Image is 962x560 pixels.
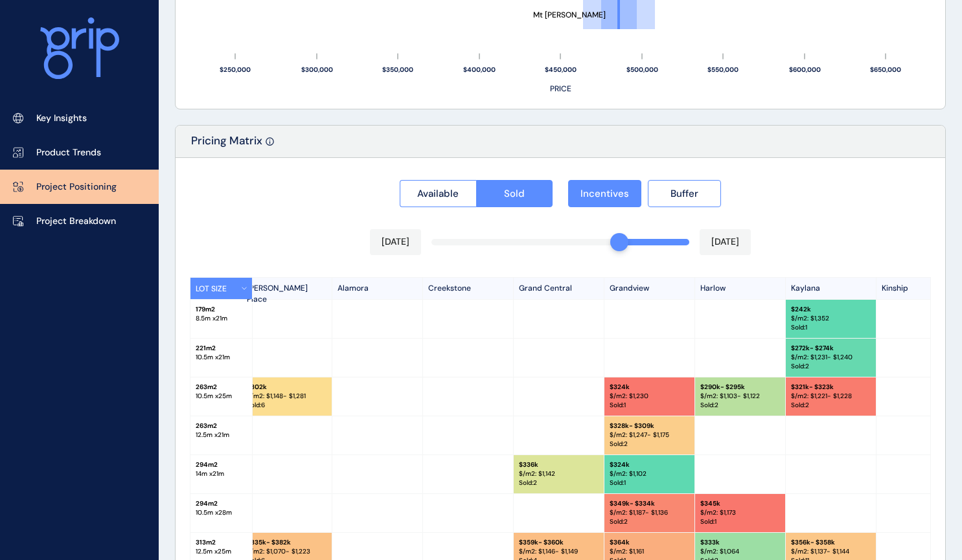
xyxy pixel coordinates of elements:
[423,278,514,299] p: Creekstone
[610,440,689,449] p: Sold : 2
[791,305,871,314] p: $ 242k
[791,383,871,392] p: $ 321k - $323k
[786,278,876,299] p: Kaylana
[610,538,689,547] p: $ 364k
[610,499,689,508] p: $ 349k - $334k
[400,180,476,207] button: Available
[545,65,577,74] text: $450,000
[791,344,871,353] p: $ 272k - $274k
[580,187,629,200] span: Incentives
[196,344,247,353] p: 221 m2
[247,401,326,410] p: Sold : 6
[700,383,780,392] p: $ 290k - $295k
[196,547,247,556] p: 12.5 m x 25 m
[247,392,326,401] p: $/m2: $ 1,148 - $1,281
[463,65,496,74] text: $400,000
[791,314,871,323] p: $/m2: $ 1,352
[711,236,739,249] p: [DATE]
[196,469,247,478] p: 14 m x 21 m
[610,421,689,431] p: $ 328k - $309k
[789,65,821,74] text: $600,000
[648,180,721,207] button: Buffer
[476,180,553,207] button: Sold
[191,133,262,157] p: Pricing Matrix
[791,547,871,556] p: $/m2: $ 1,137 - $1,144
[791,538,871,547] p: $ 356k - $358k
[196,392,247,401] p: 10.5 m x 25 m
[196,305,247,314] p: 179 m2
[196,460,247,469] p: 294 m2
[550,84,571,94] text: PRICE
[36,181,117,194] p: Project Positioning
[610,469,689,478] p: $/m2: $ 1,102
[36,146,101,159] p: Product Trends
[533,10,606,20] text: Mt [PERSON_NAME]
[626,65,658,74] text: $500,000
[610,508,689,517] p: $/m2: $ 1,187 - $1,136
[242,278,332,299] p: [PERSON_NAME] Place
[695,278,786,299] p: Harlow
[700,547,780,556] p: $/m2: $ 1,064
[247,547,326,556] p: $/m2: $ 1,070 - $1,223
[610,401,689,410] p: Sold : 1
[791,362,871,371] p: Sold : 2
[196,421,247,431] p: 263 m2
[791,401,871,410] p: Sold : 2
[610,392,689,401] p: $/m2: $ 1,230
[196,314,247,323] p: 8.5 m x 21 m
[870,65,901,74] text: $650,000
[36,215,116,228] p: Project Breakdown
[700,538,780,547] p: $ 333k
[700,392,780,401] p: $/m2: $ 1,103 - $1,122
[196,538,247,547] p: 313 m2
[220,65,251,74] text: $250,000
[519,547,599,556] p: $/m2: $ 1,146 - $1,149
[196,353,247,362] p: 10.5 m x 21 m
[519,469,599,478] p: $/m2: $ 1,142
[610,478,689,487] p: Sold : 1
[519,460,599,469] p: $ 336k
[519,538,599,547] p: $ 359k - $360k
[670,187,698,200] span: Buffer
[791,353,871,362] p: $/m2: $ 1,231 - $1,240
[610,460,689,469] p: $ 324k
[196,383,247,392] p: 263 m2
[247,538,326,547] p: $ 335k - $382k
[610,383,689,392] p: $ 324k
[700,401,780,410] p: Sold : 2
[568,180,641,207] button: Incentives
[196,431,247,440] p: 12.5 m x 21 m
[700,499,780,508] p: $ 345k
[791,392,871,401] p: $/m2: $ 1,221 - $1,228
[610,547,689,556] p: $/m2: $ 1,161
[190,278,253,299] button: LOT SIZE
[417,187,459,200] span: Available
[604,278,695,299] p: Grandview
[707,65,739,74] text: $550,000
[382,236,409,249] p: [DATE]
[700,517,780,526] p: Sold : 1
[791,323,871,332] p: Sold : 1
[36,112,87,125] p: Key Insights
[301,65,333,74] text: $300,000
[504,187,525,200] span: Sold
[196,499,247,508] p: 294 m2
[332,278,423,299] p: Alamora
[196,508,247,517] p: 10.5 m x 28 m
[700,508,780,517] p: $/m2: $ 1,173
[382,65,413,74] text: $350,000
[519,478,599,487] p: Sold : 2
[514,278,604,299] p: Grand Central
[610,431,689,440] p: $/m2: $ 1,247 - $1,175
[247,383,326,392] p: $ 302k
[610,517,689,526] p: Sold : 2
